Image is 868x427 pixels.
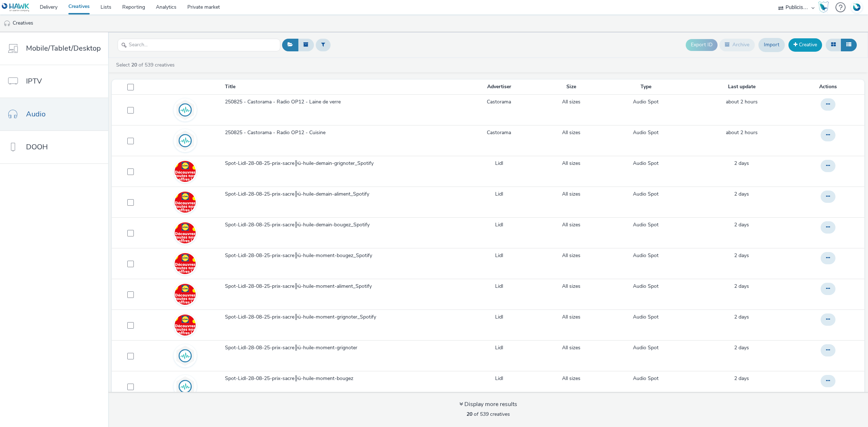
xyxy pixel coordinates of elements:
span: Spot-Lidl-28-08-25-prix-sacre╠ü-huile-moment-bougez_Spotify [225,252,375,259]
a: Audio Spot [633,221,659,229]
a: All sizes [562,313,580,321]
a: Audio Spot [633,191,659,198]
a: Audio Spot [633,98,659,106]
a: All sizes [562,375,580,382]
a: All sizes [562,160,580,167]
span: 2 days [734,221,749,228]
a: Select of 539 creatives [115,61,178,68]
span: Spot-Lidl-28-08-25-prix-sacre╠ü-huile-moment-aliment_Spotify [225,283,375,290]
a: All sizes [562,129,580,136]
a: Lidl [495,252,503,259]
span: DOOH [26,142,48,152]
a: Spot-Lidl-28-08-25-prix-sacre╠ü-huile-moment-grignoter_Spotify [225,313,458,324]
th: Size [540,80,603,94]
button: Grid [826,39,841,51]
span: Audio [26,109,46,119]
a: Audio Spot [633,283,659,290]
a: Spot-Lidl-28-08-25-prix-sacre╠ü-huile-demain-bougez_Spotify [225,221,458,232]
span: 2 days [734,252,749,259]
span: 2 days [734,160,749,167]
input: Search... [118,39,280,51]
a: 1 September 2025, 10:55 [734,375,749,382]
a: Audio Spot [633,160,659,167]
a: 3 September 2025, 14:25 [726,129,758,136]
a: All sizes [562,283,580,290]
th: Title [224,80,458,94]
span: 250825 - Castorama - Radio OP12 - Cuisine [225,129,328,136]
a: Audio Spot [633,375,659,382]
a: 3 September 2025, 14:26 [726,98,758,106]
th: Type [603,80,689,94]
img: 27623455-4b91-4144-83a3-2eb9fedaf8b1.jpg [175,315,196,336]
img: Account FR [851,2,862,13]
a: Spot-Lidl-28-08-25-prix-sacre╠ü-huile-moment-grignoter [225,344,458,355]
span: Spot-Lidl-28-08-25-prix-sacre╠ü-huile-demain-bougez_Spotify [225,221,373,229]
strong: 20 [467,411,472,418]
img: audio.svg [175,376,196,397]
a: Creative [788,38,822,51]
a: Lidl [495,160,503,167]
a: Spot-Lidl-28-08-25-prix-sacre╠ü-huile-demain-aliment_Spotify [225,191,458,201]
span: Spot-Lidl-28-08-25-prix-sacre╠ü-huile-demain-grignoter_Spotify [225,160,376,167]
span: 2 days [734,344,749,351]
span: 2 days [734,191,749,197]
span: 2 days [734,313,749,320]
span: of 539 creatives [467,411,510,418]
div: 1 September 2025, 11:18 [734,191,749,198]
a: 1 September 2025, 11:18 [734,252,749,259]
img: 1748c92d-1054-4ec7-939a-9d9d5ecfe491.jpg [175,253,196,274]
button: Table [841,39,857,51]
a: Lidl [495,313,503,321]
th: Advertiser [458,80,540,94]
img: Hawk Academy [818,1,829,13]
span: 250825 - Castorama - Radio OP12 - Laine de verre [225,98,344,106]
img: a7677860-762c-40ed-82ff-15d68bc2f9f5.jpg [175,192,196,213]
strong: 20 [131,61,137,68]
img: audio.svg [175,345,196,366]
a: 1 September 2025, 11:18 [734,313,749,321]
a: Spot-Lidl-28-08-25-prix-sacre╠ü-huile-demain-grignoter_Spotify [225,160,458,171]
a: Audio Spot [633,313,659,321]
a: Audio Spot [633,129,659,136]
span: Spot-Lidl-28-08-25-prix-sacre╠ü-huile-moment-grignoter_Spotify [225,313,379,321]
a: Lidl [495,344,503,351]
a: Audio Spot [633,252,659,259]
img: audio [4,20,11,27]
img: baa53502-9866-40fd-8ffb-18a9604acd8b.jpg [175,222,196,243]
span: IPTV [26,76,42,86]
button: Archive [719,39,755,51]
a: Lidl [495,221,503,229]
a: Spot-Lidl-28-08-25-prix-sacre╠ü-huile-moment-aliment_Spotify [225,283,458,294]
img: 239c77a9-5411-4ac2-9cdc-a6cc2326fc3d.jpg [175,284,196,305]
a: Import [758,38,785,52]
a: 1 September 2025, 10:55 [734,344,749,351]
span: 2 days [734,375,749,382]
div: 1 September 2025, 11:18 [734,221,749,229]
a: Lidl [495,375,503,382]
span: Spot-Lidl-28-08-25-prix-sacre╠ü-huile-moment-grignoter [225,344,360,351]
span: Spot-Lidl-28-08-25-prix-sacre╠ü-huile-demain-aliment_Spotify [225,191,372,198]
a: 1 September 2025, 11:18 [734,160,749,167]
th: Last update [689,80,795,94]
a: 250825 - Castorama - Radio OP12 - Laine de verre [225,98,458,109]
a: 1 September 2025, 11:18 [734,283,749,290]
img: audio.svg [175,99,196,120]
a: Lidl [495,191,503,198]
a: Audio Spot [633,344,659,351]
a: Castorama [487,129,511,136]
a: Hawk Academy [818,1,832,13]
span: Mobile/Tablet/Desktop [26,43,101,54]
div: Display more results [459,400,517,409]
a: All sizes [562,98,580,106]
span: Spot-Lidl-28-08-25-prix-sacre╠ü-huile-moment-bougez [225,375,356,382]
a: All sizes [562,252,580,259]
a: Spot-Lidl-28-08-25-prix-sacre╠ü-huile-moment-bougez_Spotify [225,252,458,263]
